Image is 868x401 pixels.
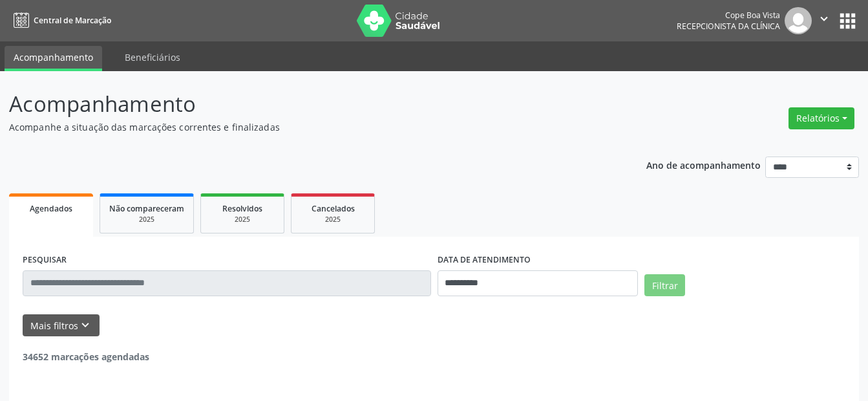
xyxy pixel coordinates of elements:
div: 2025 [109,215,184,224]
a: Acompanhamento [5,46,102,71]
div: Cope Boa Vista [677,10,780,21]
button: Filtrar [644,274,685,296]
p: Acompanhamento [9,88,604,120]
img: img [785,7,812,34]
a: Beneficiários [116,46,189,69]
i:  [817,12,831,26]
label: PESQUISAR [23,250,67,270]
span: Recepcionista da clínica [677,21,780,32]
div: 2025 [301,215,365,224]
i: keyboard_arrow_down [78,318,92,332]
p: Ano de acompanhamento [646,157,761,173]
span: Central de Marcação [34,15,111,26]
span: Cancelados [312,203,355,214]
div: 2025 [210,215,275,224]
span: Resolvidos [222,203,262,214]
button:  [812,7,836,34]
span: Agendados [30,203,72,214]
label: DATA DE ATENDIMENTO [438,250,531,270]
strong: 34652 marcações agendadas [23,351,149,363]
p: Acompanhe a situação das marcações correntes e finalizadas [9,120,604,134]
button: Mais filtroskeyboard_arrow_down [23,314,100,337]
a: Central de Marcação [9,10,111,31]
span: Não compareceram [109,203,184,214]
button: apps [836,10,859,32]
button: Relatórios [789,107,854,129]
